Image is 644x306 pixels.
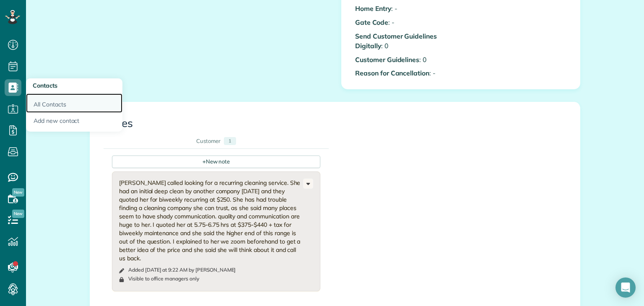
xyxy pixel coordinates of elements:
div: Customer [196,137,221,145]
p: : 0 [355,31,454,51]
p: : - [355,68,454,78]
span: + [203,158,206,165]
p: : 0 [355,55,454,65]
b: Customer Guidelines [355,55,419,64]
p: : - [355,18,454,27]
span: New [12,210,24,218]
div: [PERSON_NAME] called looking for a recurring cleaning service. She had an initial deep clean by a... [119,179,303,262]
span: Contacts [33,82,57,89]
a: Add new contact [26,113,122,132]
b: Home Entry [355,4,391,13]
div: New note [112,156,320,168]
div: 1 [224,137,236,145]
time: Added [DATE] at 9:22 AM by [PERSON_NAME] [128,267,236,273]
h3: Notes [104,117,566,130]
div: Open Intercom Messenger [615,277,636,298]
b: Reason for Cancellation [355,69,429,77]
div: Visible to office managers only [128,275,199,282]
b: Send Customer Guidelines Digitally [355,32,437,50]
span: New [12,188,24,197]
b: Gate Code [355,18,388,26]
p: : - [355,4,454,13]
a: All Contacts [26,93,122,113]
